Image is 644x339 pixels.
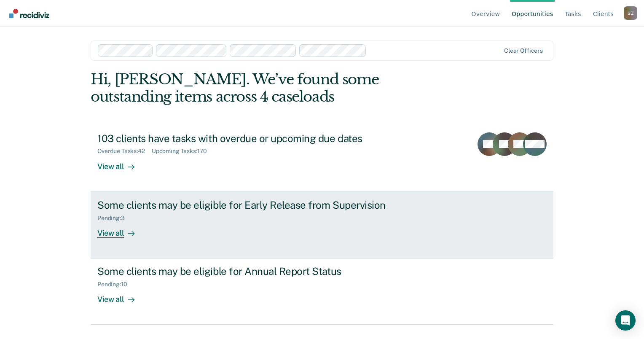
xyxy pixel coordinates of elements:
a: 103 clients have tasks with overdue or upcoming due datesOverdue Tasks:42Upcoming Tasks:170View all [91,126,553,192]
button: Profile dropdown button [624,6,637,20]
div: 103 clients have tasks with overdue or upcoming due dates [97,132,393,145]
div: Upcoming Tasks : 170 [152,148,214,155]
div: Pending : 3 [97,215,131,222]
a: Some clients may be eligible for Annual Report StatusPending:10View all [91,258,553,325]
div: S Z [624,6,637,20]
div: View all [97,155,145,171]
div: View all [97,288,145,304]
div: Overdue Tasks : 42 [97,148,152,155]
div: Hi, [PERSON_NAME]. We’ve found some outstanding items across 4 caseloads [91,71,461,105]
img: Recidiviz [9,9,49,18]
div: Some clients may be eligible for Early Release from Supervision [97,199,393,211]
div: View all [97,221,145,238]
div: Clear officers [504,47,543,54]
div: Open Intercom Messenger [615,310,636,331]
div: Pending : 10 [97,281,134,288]
div: Some clients may be eligible for Annual Report Status [97,265,393,277]
a: Some clients may be eligible for Early Release from SupervisionPending:3View all [91,192,553,258]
